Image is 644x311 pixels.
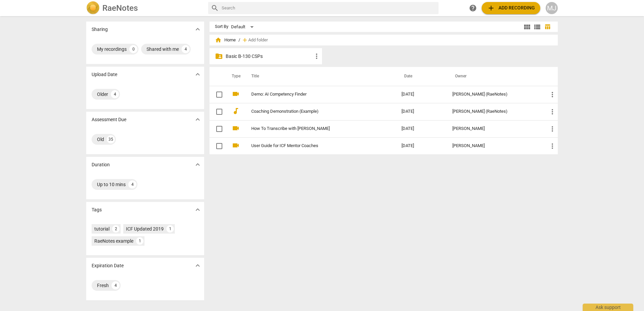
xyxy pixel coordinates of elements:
span: expand_more [194,161,202,169]
span: / [238,38,240,43]
p: Tags [92,206,102,213]
span: more_vert [548,91,556,99]
p: Sharing [92,26,108,33]
a: Coaching Demonstration (Example) [251,109,377,114]
div: [PERSON_NAME] (RaeNotes) [452,109,538,114]
th: Owner [447,67,543,86]
td: [DATE] [396,103,447,120]
span: home [215,37,222,43]
span: videocam [232,141,240,149]
span: view_module [523,23,531,31]
div: 1 [166,225,174,233]
p: Duration [92,161,110,168]
p: Upload Date [92,71,117,78]
button: Show more [193,24,203,34]
span: videocam [232,90,240,98]
span: add [241,37,248,43]
td: [DATE] [396,120,447,137]
span: expand_more [194,70,202,78]
p: Assessment Due [92,116,126,123]
span: videocam [232,124,240,132]
span: expand_more [194,115,202,124]
button: MJ [546,2,558,14]
span: expand_more [194,262,202,270]
a: Demo: AI Competency Finder [251,92,377,97]
div: 4 [111,90,119,98]
button: Tile view [522,22,532,32]
button: List view [532,22,542,32]
p: Expiration Date [92,262,124,269]
span: help [469,4,477,12]
div: 2 [112,225,120,233]
span: expand_more [194,25,202,33]
td: [DATE] [396,86,447,103]
span: audiotrack [232,107,240,115]
div: Default [231,22,256,32]
a: How To Transcribe with [PERSON_NAME] [251,126,377,131]
div: 4 [182,45,190,53]
div: [PERSON_NAME] (RaeNotes) [452,92,538,97]
span: table_chart [544,24,551,30]
div: 1 [136,237,143,245]
div: Older [97,91,108,98]
button: Show more [193,261,203,271]
div: Up to 10 mins [97,181,126,188]
th: Date [396,67,447,86]
div: 35 [107,135,115,143]
a: User Guide for ICF Mentor Coaches [251,143,377,148]
button: Table view [542,22,552,32]
button: Show more [193,205,203,215]
div: RaeNotes example [94,238,133,244]
span: add [487,4,495,12]
td: [DATE] [396,137,447,154]
div: [PERSON_NAME] [452,126,538,131]
img: Logo [86,1,100,15]
div: Sort By [215,24,228,29]
button: Show more [193,69,203,79]
div: 0 [129,45,137,53]
span: Add folder [248,38,268,43]
button: Show more [193,160,203,170]
span: folder_shared [215,52,223,60]
div: ICF Updated 2019 [126,226,164,232]
span: expand_more [194,206,202,214]
a: LogoRaeNotes [86,1,203,15]
button: Upload [482,2,540,14]
span: Add recording [487,4,535,12]
span: more_vert [313,52,321,60]
span: more_vert [548,125,556,133]
span: search [211,4,219,12]
span: view_list [533,23,541,31]
span: more_vert [548,142,556,150]
div: Old [97,136,104,143]
span: Home [215,37,236,43]
div: Shared with me [147,46,179,53]
a: Help [467,2,479,14]
div: 4 [128,180,136,188]
div: tutorial [94,226,109,232]
button: Show more [193,114,203,125]
div: My recordings [97,46,127,53]
div: [PERSON_NAME] [452,143,538,148]
div: Fresh [97,282,109,289]
input: Search [222,3,436,13]
th: Type [226,67,243,86]
th: Title [243,67,396,86]
h2: RaeNotes [102,3,138,13]
p: Basic B-130 CSPs [226,53,313,60]
span: more_vert [548,108,556,116]
div: 4 [111,281,120,289]
div: Ask support [583,304,633,311]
